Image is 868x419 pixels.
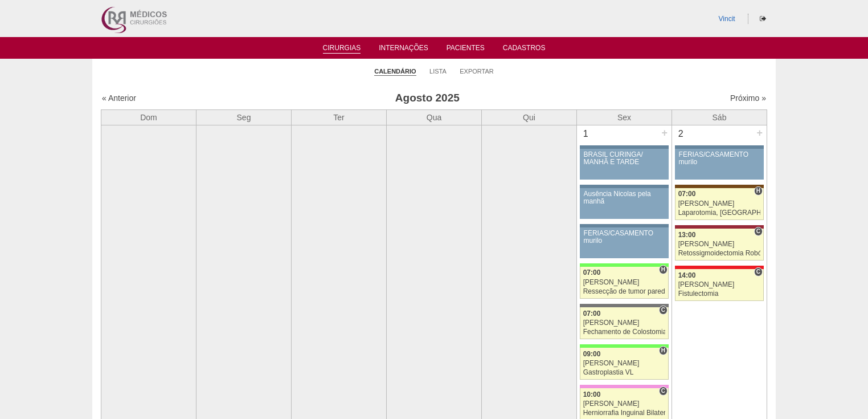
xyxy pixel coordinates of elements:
th: Ter [292,109,387,125]
span: 13:00 [678,231,696,239]
a: Exportar [460,67,494,75]
div: Key: Brasil [580,263,669,267]
div: [PERSON_NAME] [583,319,666,327]
a: Pacientes [447,44,485,55]
div: Key: Aviso [675,145,764,149]
a: C 13:00 [PERSON_NAME] Retossigmoidectomia Robótica [675,229,764,261]
span: Consultório [659,306,668,315]
span: Hospital [659,346,668,355]
h3: Agosto 2025 [261,90,593,107]
span: 07:00 [678,190,696,198]
div: Fistulectomia [678,290,761,298]
div: FÉRIAS/CASAMENTO murilo [679,151,760,166]
a: BRASIL CURINGA/ MANHÃ E TARDE [580,149,669,180]
span: 09:00 [583,350,601,358]
th: Sex [577,109,672,125]
a: Calendário [374,67,416,76]
div: BRASIL CURINGA/ MANHÃ E TARDE [584,151,665,166]
th: Qui [482,109,577,125]
div: 2 [672,125,690,143]
a: FÉRIAS/CASAMENTO murilo [580,227,669,258]
div: [PERSON_NAME] [583,360,666,367]
a: « Anterior [102,93,136,103]
a: Internações [379,44,428,55]
div: Fechamento de Colostomia ou Enterostomia [583,328,666,336]
div: [PERSON_NAME] [583,400,666,408]
span: Consultório [659,387,668,396]
div: Key: Assunção [675,266,764,269]
span: 07:00 [583,269,601,276]
div: + [660,125,669,140]
th: Qua [387,109,482,125]
div: + [755,125,764,140]
a: H 07:00 [PERSON_NAME] Laparotomia, [GEOGRAPHIC_DATA], Drenagem, Bridas [675,188,764,220]
div: Gastroplastia VL [583,369,666,376]
div: Herniorrafia Inguinal Bilateral [583,409,666,417]
div: [PERSON_NAME] [678,281,761,288]
div: Retossigmoidectomia Robótica [678,250,761,257]
i: Sair [760,15,766,22]
div: Key: Brasil [580,344,669,348]
div: Key: Sírio Libanês [675,225,764,229]
span: Consultório [754,227,763,236]
a: H 07:00 [PERSON_NAME] Ressecção de tumor parede abdominal pélvica [580,267,669,299]
div: Key: Aviso [580,145,669,149]
a: Próximo » [730,93,766,103]
a: Vincit [719,15,735,23]
th: Sáb [672,109,767,125]
a: Cirurgias [323,44,361,54]
div: Ausência Nicolas pela manhã [584,190,665,205]
div: [PERSON_NAME] [678,241,761,248]
a: Cadastros [503,44,546,55]
div: [PERSON_NAME] [678,200,761,208]
div: [PERSON_NAME] [583,279,666,286]
span: Consultório [754,267,763,276]
div: Key: Aviso [580,185,669,188]
div: FÉRIAS/CASAMENTO murilo [584,230,665,245]
th: Dom [101,109,196,125]
div: Key: Santa Joana [675,185,764,188]
span: 14:00 [678,271,696,279]
div: Key: Albert Einstein [580,385,669,388]
a: Ausência Nicolas pela manhã [580,188,669,219]
span: Hospital [754,186,763,196]
a: C 07:00 [PERSON_NAME] Fechamento de Colostomia ou Enterostomia [580,307,669,339]
a: Lista [429,67,447,75]
th: Seg [196,109,292,125]
span: 07:00 [583,310,601,318]
a: FÉRIAS/CASAMENTO murilo [675,149,764,180]
span: Hospital [659,265,668,274]
div: 1 [577,125,595,143]
a: C 14:00 [PERSON_NAME] Fistulectomia [675,269,764,301]
div: Key: Aviso [580,224,669,227]
a: H 09:00 [PERSON_NAME] Gastroplastia VL [580,348,669,380]
span: 10:00 [583,390,601,398]
div: Ressecção de tumor parede abdominal pélvica [583,288,666,295]
div: Laparotomia, [GEOGRAPHIC_DATA], Drenagem, Bridas [678,209,761,217]
div: Key: Santa Catarina [580,304,669,307]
